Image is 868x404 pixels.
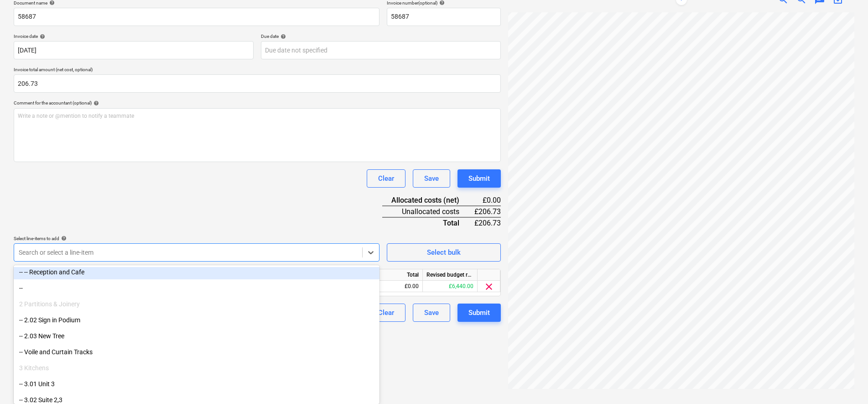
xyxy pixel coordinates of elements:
[14,8,379,26] input: Document name
[14,265,379,279] div: -- -- Reception and Cafe
[424,173,439,184] div: Save
[474,217,501,228] div: £206.73
[14,67,501,74] p: Invoice total amount (net cost, optional)
[14,281,379,295] div: --
[378,307,394,319] div: Clear
[14,361,379,375] div: 3 Kitchens
[92,100,99,106] span: help
[14,313,379,327] div: -- 2.02 Sign in Podium
[14,74,501,93] input: Invoice total amount (net cost, optional)
[14,329,379,343] div: -- 2.03 New Tree
[14,41,254,59] input: Invoice date not specified
[468,307,490,319] div: Submit
[387,8,501,26] input: Invoice number
[368,281,423,292] div: £0.00
[427,247,461,258] div: Select bulk
[413,304,450,322] button: Save
[483,281,494,292] span: clear
[14,297,379,311] div: 2 Partitions & Joinery
[261,41,501,59] input: Due date not specified
[14,236,379,241] div: Select line-items to add
[822,360,868,404] iframe: Chat Widget
[14,33,254,39] div: Invoice date
[382,195,474,206] div: Allocated costs (net)
[423,269,478,281] div: Revised budget remaining
[424,307,439,319] div: Save
[367,169,405,188] button: Clear
[367,304,405,322] button: Clear
[378,173,394,184] div: Clear
[14,100,501,106] div: Comment for the accountant (optional)
[279,34,286,39] span: help
[382,206,474,217] div: Unallocated costs
[468,173,490,184] div: Submit
[59,236,67,241] span: help
[38,34,45,39] span: help
[474,195,501,206] div: £0.00
[368,269,423,281] div: Total
[413,169,450,188] button: Save
[261,33,501,39] div: Due date
[457,169,501,188] button: Submit
[14,377,379,391] div: -- 3.01 Unit 3
[423,281,478,292] div: £6,440.00
[474,206,501,217] div: £206.73
[14,345,379,359] div: -- Voile and Curtain Tracks
[457,304,501,322] button: Submit
[382,217,474,228] div: Total
[387,243,501,262] button: Select bulk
